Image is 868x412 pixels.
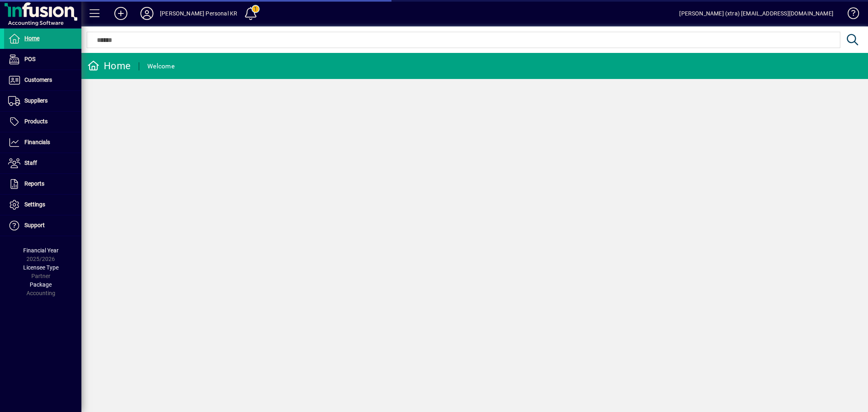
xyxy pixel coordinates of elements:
span: Staff [24,160,37,166]
span: Reports [24,180,44,187]
div: [PERSON_NAME] (xtra) [EMAIL_ADDRESS][DOMAIN_NAME] [679,7,833,20]
a: Staff [4,153,81,173]
div: [PERSON_NAME] Personal KR [160,7,237,20]
span: Customers [24,77,52,83]
span: Financial Year [23,247,59,254]
a: Settings [4,195,81,215]
a: Financials [4,132,81,153]
span: Home [24,35,39,42]
a: Suppliers [4,91,81,111]
span: Products [24,118,48,125]
div: Welcome [147,60,175,73]
span: Package [30,281,52,288]
span: Financials [24,139,50,145]
a: Knowledge Base [842,2,858,28]
span: Support [24,222,45,228]
button: Add [108,6,134,21]
span: Settings [24,201,45,208]
span: Suppliers [24,97,48,104]
button: Profile [134,6,160,21]
a: Products [4,112,81,132]
a: Customers [4,70,81,90]
div: Home [87,59,131,72]
a: Support [4,215,81,236]
span: Licensee Type [23,264,59,271]
span: POS [24,56,35,62]
a: POS [4,49,81,70]
a: Reports [4,174,81,194]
